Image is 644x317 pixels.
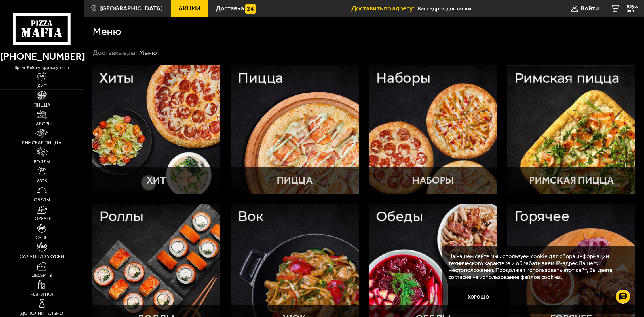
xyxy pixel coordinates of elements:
[92,65,221,194] a: ХитХит
[93,49,138,57] a: Доставка еды-
[245,4,255,14] img: 15daf4d41897b9f0e9f617042186c801.svg
[417,3,546,14] input: Ваш адрес доставки
[93,26,121,37] h1: Меню
[32,216,52,221] span: Горячее
[100,5,163,12] span: [GEOGRAPHIC_DATA]
[32,122,52,126] span: Наборы
[448,253,625,280] p: На нашем сайте мы используем cookie для сбора информации технического характера и обрабатываем IP...
[34,159,50,164] span: Роллы
[231,65,359,194] a: ПиццаПицца
[32,273,52,278] span: Десерты
[627,4,638,9] span: 0 руб.
[507,65,636,194] a: Римская пиццаРимская пицца
[216,5,244,12] span: Доставка
[277,175,313,185] p: Пицца
[627,9,638,13] span: 0 шт.
[34,197,50,202] span: Обеды
[33,103,50,107] span: Пицца
[20,254,64,259] span: Салаты и закуски
[351,5,417,12] span: Доставить по адресу:
[581,5,599,12] span: Войти
[147,175,166,185] p: Хит
[31,292,53,297] span: Напитки
[529,175,614,185] p: Римская пицца
[20,311,63,316] span: Дополнительно
[448,287,509,307] button: Хорошо
[412,175,454,185] p: Наборы
[369,65,497,194] a: НаборыНаборы
[139,48,157,57] div: Меню
[178,5,200,12] span: Акции
[35,235,48,240] span: Супы
[37,178,47,183] span: WOK
[37,84,47,88] span: Хит
[22,141,62,145] span: Римская пицца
